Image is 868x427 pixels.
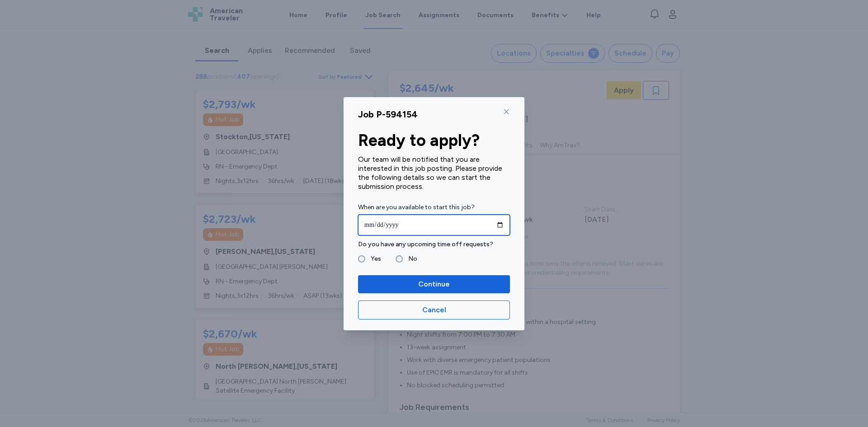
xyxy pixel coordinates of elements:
div: Job P-594154 [358,108,418,121]
label: Do you have any upcoming time off requests? [358,239,510,250]
span: Cancel [422,305,446,315]
label: No [403,253,417,264]
span: Continue [418,279,450,290]
button: Cancel [358,300,510,319]
div: Ready to apply? [358,131,510,150]
div: Our team will be notified that you are interested in this job posting. Please provide the followi... [358,155,510,191]
label: Yes [365,253,381,264]
button: Continue [358,275,510,293]
label: When are you available to start this job? [358,202,510,213]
